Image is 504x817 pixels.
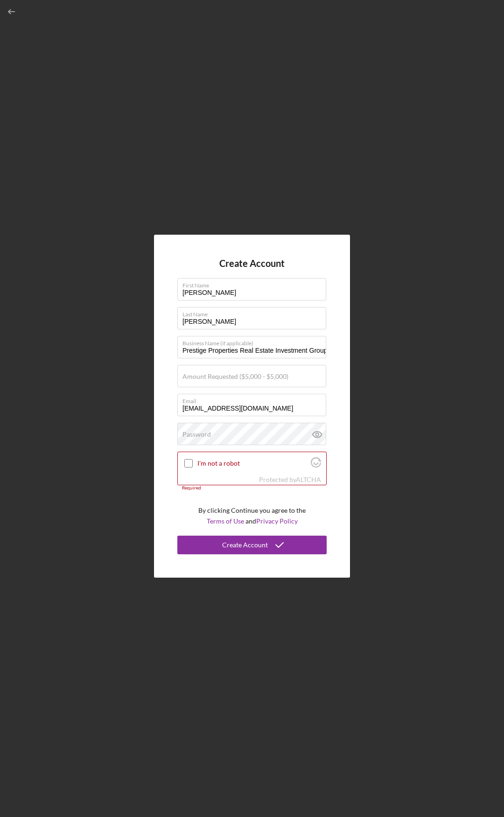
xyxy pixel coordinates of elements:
[256,517,298,525] a: Privacy Policy
[177,485,327,491] div: Required
[182,394,326,405] label: Email
[219,258,285,269] h4: Create Account
[177,536,327,554] button: Create Account
[182,307,326,318] label: Last Name
[182,373,288,380] label: Amount Requested ($5,000 - $5,000)
[182,431,211,438] label: Password
[182,336,326,347] label: Business Name (if applicable)
[197,460,308,467] label: I'm not a robot
[207,517,244,525] a: Terms of Use
[296,475,321,483] a: Visit Altcha.org
[182,279,326,289] label: First Name
[222,536,268,554] div: Create Account
[311,461,321,469] a: Visit Altcha.org
[198,505,306,526] p: By clicking Continue you agree to the and
[259,476,321,483] div: Protected by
